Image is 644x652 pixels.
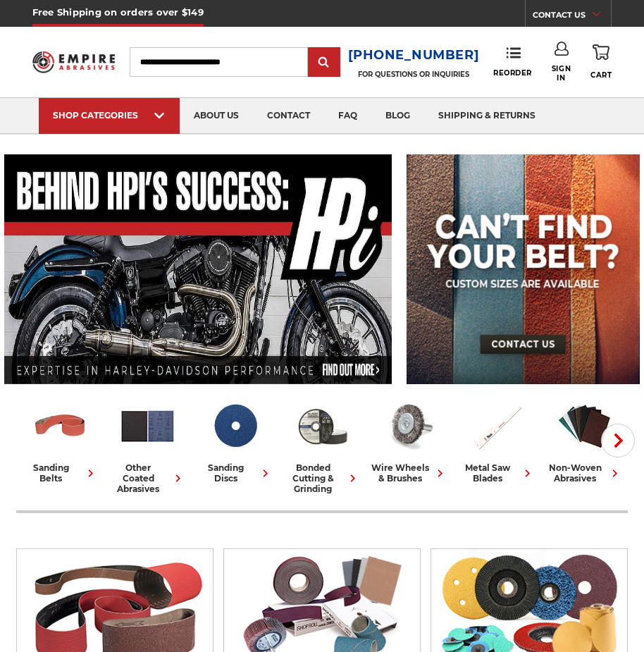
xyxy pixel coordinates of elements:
img: Sanding Belts [31,397,89,455]
a: metal saw blades [459,397,535,484]
img: Wire Wheels & Brushes [380,397,439,455]
a: other coated abrasives [109,397,185,494]
span: Sign In [551,64,572,82]
input: Submit [310,49,338,77]
a: contact [253,98,324,134]
div: bonded cutting & grinding [284,462,360,494]
a: Reorder [493,47,532,77]
a: CONTACT US [533,7,611,27]
a: sanding discs [197,397,273,484]
img: Other Coated Abrasives [118,397,177,455]
img: Banner for an interview featuring Horsepower Inc who makes Harley performance upgrades featured o... [4,154,392,384]
div: sanding belts [22,462,98,484]
a: blog [371,98,424,134]
div: other coated abrasives [109,462,185,494]
div: metal saw blades [459,462,535,484]
div: wire wheels & brushes [371,462,447,484]
button: Next [601,424,635,457]
img: promo banner for custom belts. [407,154,640,384]
a: shipping & returns [424,98,550,134]
a: Cart [590,42,612,82]
a: non-woven abrasives [546,397,622,484]
span: Cart [590,70,612,80]
a: about us [180,98,253,134]
div: non-woven abrasives [546,462,622,484]
p: FOR QUESTIONS OR INQUIRIES [348,70,480,79]
span: Reorder [493,68,532,78]
a: bonded cutting & grinding [284,397,360,494]
div: sanding discs [197,462,273,484]
img: Sanding Discs [206,397,264,455]
a: wire wheels & brushes [371,397,447,484]
a: [PHONE_NUMBER] [348,45,480,66]
img: Empire Abrasives [32,46,116,78]
img: Metal Saw Blades [468,397,526,455]
div: SHOP CATEGORIES [53,110,166,121]
a: sanding belts [22,397,98,484]
a: faq [324,98,371,134]
img: Bonded Cutting & Grinding [293,397,352,455]
img: Non-woven Abrasives [555,397,614,455]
